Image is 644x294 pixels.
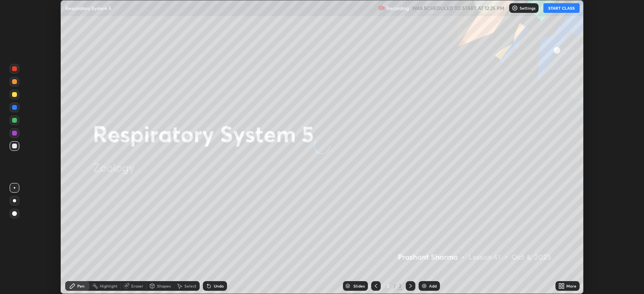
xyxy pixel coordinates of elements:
img: class-settings-icons [512,5,518,11]
button: START CLASS [543,3,580,13]
div: 2 [398,282,402,290]
div: Highlight [100,284,118,288]
h5: WAS SCHEDULED TO START AT 12:25 PM [412,4,504,12]
div: Slides [353,284,365,288]
div: Add [429,284,437,288]
div: Select [184,284,196,288]
div: 2 [384,284,392,288]
p: Recording [386,5,409,11]
div: Eraser [131,284,143,288]
img: recording.375f2c34.svg [378,5,385,11]
img: add-slide-button [421,283,427,289]
div: More [566,284,576,288]
div: Shapes [157,284,171,288]
p: Settings [520,6,535,10]
div: / [394,284,396,288]
div: Pen [77,284,85,288]
p: Respiratory System 5 [65,5,111,11]
div: Undo [214,284,224,288]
